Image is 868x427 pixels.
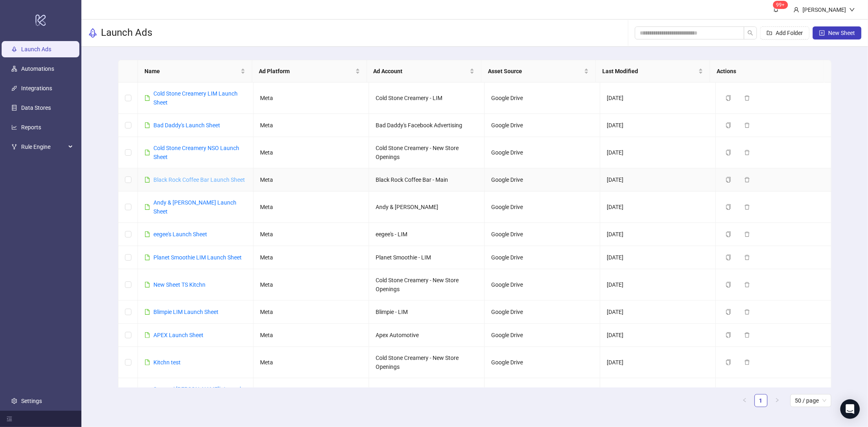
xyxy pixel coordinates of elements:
div: [PERSON_NAME] [799,5,849,14]
a: Planet Smoothie LIM Launch Sheet [153,254,242,261]
td: Google Drive [485,137,600,168]
td: Blimpie - LIM [369,301,485,324]
span: copy [726,359,731,365]
td: [DATE] [600,378,716,410]
td: Meta [254,301,369,324]
span: delete [744,95,750,101]
th: Last Modified [596,60,710,83]
td: [DATE] [600,83,716,114]
a: Automations [21,65,54,72]
span: fork [11,144,17,150]
td: Meta [254,137,369,168]
span: delete [744,359,750,365]
td: Cold Stone Creamery - New Store Openings [369,347,485,378]
span: Asset Source [488,67,582,76]
li: Previous Page [738,394,751,407]
td: Google Drive [485,83,600,114]
span: copy [726,95,731,101]
td: [DATE] [600,137,716,168]
span: right [775,398,780,403]
td: Google Drive [485,168,600,192]
sup: 141 [773,1,788,9]
td: Google Drive [485,192,600,223]
span: file [144,177,150,183]
td: [DATE] [600,168,716,192]
td: Black Rock Coffee Bar - Main [369,168,485,192]
h3: Launch Ads [101,26,152,39]
a: 1 [755,394,767,407]
td: Andy & [PERSON_NAME] [369,192,485,223]
td: [DATE] [600,324,716,347]
td: eegee's - LIM [369,223,485,246]
span: delete [744,122,750,128]
td: Meta [254,168,369,192]
td: Apex Automotive [369,324,485,347]
td: Google Drive [485,347,600,378]
button: right [771,394,784,407]
span: file [144,122,150,128]
span: down [849,7,855,13]
span: left [742,398,747,403]
td: Cold Stone Creamery - New Store Openings [369,269,485,301]
a: Cold Stone Creamery NSO Launch Sheet [153,145,239,160]
td: Cold Stone Creamery - New Store Openings [369,137,485,168]
span: copy [726,150,731,155]
a: Data Stores [21,105,51,111]
span: file [144,231,150,237]
span: menu-fold [7,416,12,422]
span: Add Folder [776,30,803,36]
a: Reports [21,124,41,131]
td: Samurai [PERSON_NAME]'s - LIM [369,378,485,410]
span: copy [726,122,731,128]
span: delete [744,255,750,260]
span: delete [744,309,750,315]
span: copy [726,204,731,210]
div: Page Size [790,394,831,407]
span: copy [726,309,731,315]
span: delete [744,231,750,237]
td: Planet Smoothie - LIM [369,246,485,269]
li: 1 [754,394,767,407]
a: Launch Ads [21,46,51,52]
span: Ad Account [374,67,468,76]
span: file [144,309,150,315]
span: Last Modified [602,67,697,76]
span: search [748,30,753,36]
span: Name [144,67,239,76]
td: Bad Daddy's Facebook Advertising [369,114,485,137]
span: copy [726,177,731,183]
td: Meta [254,269,369,301]
a: Blimpie LIM Launch Sheet [153,309,219,315]
td: Meta [254,347,369,378]
a: New Sheet TS Kitchn [153,281,206,288]
button: left [738,394,751,407]
span: file [144,95,150,101]
td: Google Drive [485,114,600,137]
a: Kitchn test [153,359,181,366]
span: copy [726,282,731,288]
li: Next Page [771,394,784,407]
a: Integrations [21,85,52,91]
span: delete [744,177,750,183]
span: delete [744,204,750,210]
th: Actions [710,60,824,83]
span: rocket [88,28,98,38]
td: [DATE] [600,192,716,223]
td: Google Drive [485,301,600,324]
a: APEX Launch Sheet [153,332,203,338]
td: Meta [254,83,369,114]
td: [DATE] [600,114,716,137]
td: Google Drive [485,378,600,410]
button: Add Folder [760,26,809,39]
span: file [144,255,150,260]
span: copy [726,255,731,260]
a: Bad Daddy's Launch Sheet [153,122,220,129]
span: copy [726,231,731,237]
a: Settings [21,398,42,404]
td: [DATE] [600,301,716,324]
td: Meta [254,223,369,246]
span: folder-add [767,30,772,36]
th: Ad Account [367,60,481,83]
td: Meta [254,378,369,410]
a: Black Rock Coffee Bar Launch Sheet [153,176,245,183]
